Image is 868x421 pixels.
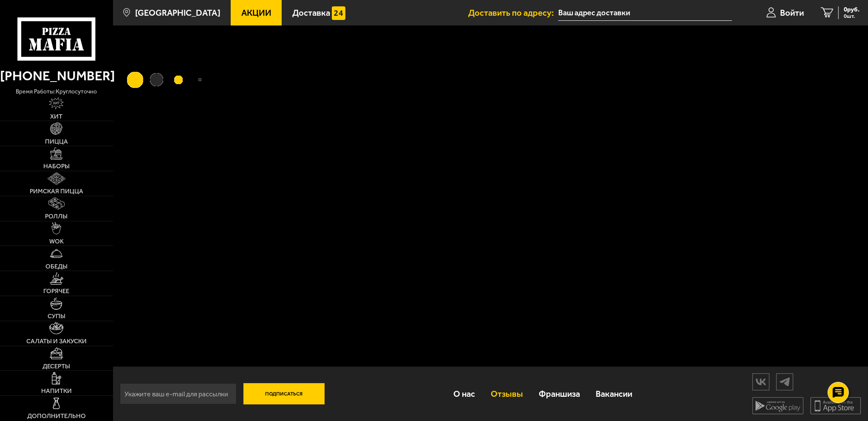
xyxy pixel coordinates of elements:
[45,138,68,145] span: Пицца
[292,8,330,17] span: Доставка
[243,383,325,404] button: Подписаться
[113,25,222,134] img: Loading
[48,313,65,319] span: Супы
[844,14,860,19] span: 0 шт.
[844,6,860,13] span: 0 руб.
[26,338,87,345] span: Салаты и закуски
[531,379,588,408] a: Франшиза
[41,388,72,394] span: Напитки
[43,163,70,170] span: Наборы
[45,263,68,270] span: Обеды
[120,383,237,404] input: Укажите ваш e-mail для рассылки
[27,413,86,419] span: Дополнительно
[483,379,531,408] a: Отзывы
[780,8,804,17] span: Войти
[49,238,64,245] span: WOK
[588,379,640,408] a: Вакансии
[753,374,769,389] img: vk
[241,8,271,17] span: Акции
[50,113,62,120] span: Хит
[446,379,483,408] a: О нас
[135,8,221,17] span: [GEOGRAPHIC_DATA]
[558,5,732,21] input: Ваш адрес доставки
[43,288,69,294] span: Горячее
[45,213,68,220] span: Роллы
[777,374,793,389] img: tg
[468,8,558,17] span: Доставить по адресу:
[30,188,83,195] span: Римская пицца
[42,363,70,370] span: Десерты
[332,6,345,20] img: 15daf4d41897b9f0e9f617042186c801.svg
